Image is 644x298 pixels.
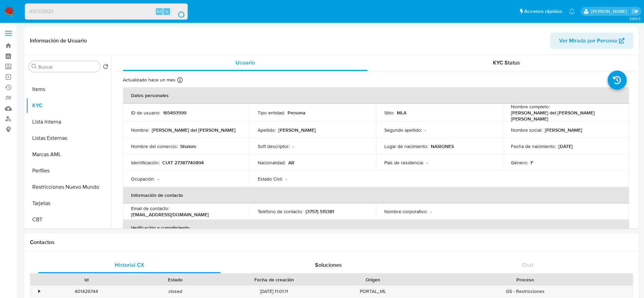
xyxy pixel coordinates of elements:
p: [DATE] [558,143,573,149]
div: [DATE] 11:01:11 [220,286,329,297]
p: F [531,160,533,166]
p: [EMAIL_ADDRESS][DOMAIN_NAME] [131,211,209,218]
p: elaine.mcfarlane@mercadolibre.com [591,8,629,15]
button: Perfiles [26,163,111,179]
button: search-icon [171,7,185,16]
th: Información de contacto [123,187,629,203]
a: Salir [632,8,639,15]
div: Origen [333,276,413,283]
span: Accesos rápidos [524,8,562,15]
button: KYC [26,97,111,114]
p: Soft descriptor : [258,143,290,149]
p: Actualizado hace un mes [123,77,176,83]
span: Usuario [236,59,255,67]
button: Listas Externas [26,130,111,146]
button: Marcas AML [26,146,111,163]
p: ID de usuario : [131,110,160,116]
p: - [292,143,294,149]
div: 401426744 [42,286,131,297]
div: closed [131,286,220,297]
input: Buscar usuario o caso... [25,7,187,16]
p: NASIONES [431,143,454,149]
p: [PERSON_NAME] [545,127,582,133]
div: Id [47,276,126,283]
p: Nombre social : [511,127,542,133]
span: Alt [157,8,162,15]
p: Teléfono de contacto : [258,208,303,215]
span: KYC Status [493,59,520,67]
p: Shalom [180,143,196,149]
p: Nombre del comercio : [131,143,178,149]
div: Proceso [422,276,628,283]
button: CBT [26,211,111,228]
p: [PERSON_NAME] [278,127,316,133]
p: Email de contacto : [131,205,169,211]
button: Restricciones Nuevo Mundo [26,179,111,195]
p: CUIT 27387740894 [162,160,204,166]
a: Notificaciones [569,8,575,14]
p: Sitio : [384,110,394,116]
p: País de residencia : [384,160,424,166]
p: Estado Civil : [258,176,283,182]
span: s [166,8,168,15]
p: 165493599 [163,110,186,116]
p: - [286,176,287,182]
p: - [425,127,426,133]
p: MLA [397,110,406,116]
button: Tarjetas [26,195,111,211]
p: [PERSON_NAME] del [PERSON_NAME] [PERSON_NAME] [511,110,619,122]
div: PORTAL_ML [329,286,418,297]
span: Historial CX [115,261,144,269]
p: Tipo entidad : [258,110,285,116]
p: Nombre : [131,127,149,133]
div: • [38,288,40,295]
h1: Información de Usuario [30,37,87,44]
span: Soluciones [315,261,342,269]
p: Identificación : [131,160,160,166]
p: Fecha de nacimiento : [511,143,556,149]
div: Fecha de creación [225,276,324,283]
p: - [430,208,431,215]
p: - [426,160,428,166]
th: Datos personales [123,87,629,104]
button: Volver al orden por defecto [103,64,108,71]
p: Nombre corporativo : [384,208,427,215]
p: Persona [288,110,306,116]
button: Ver Mirada por Persona [550,33,633,49]
div: GS - Restricciones [418,286,633,297]
button: Items [26,81,111,97]
p: AR [288,160,294,166]
p: Segundo apellido : [384,127,422,133]
p: Nacionalidad : [258,160,286,166]
p: (3757) 515381 [306,208,334,215]
button: Lista Interna [26,114,111,130]
p: Nombre completo : [511,104,550,110]
p: [PERSON_NAME] del [PERSON_NAME] [152,127,236,133]
input: Buscar [38,64,97,70]
p: Género : [511,160,528,166]
button: Buscar [32,64,37,69]
p: - [158,176,159,182]
th: Verificación y cumplimiento [123,220,629,236]
h1: Contactos [30,239,633,246]
p: Ocupación : [131,176,155,182]
p: Apellido : [258,127,276,133]
p: Lugar de nacimiento : [384,143,428,149]
span: Chat [522,261,533,269]
div: Estado [136,276,215,283]
span: Ver Mirada por Persona [559,33,617,49]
